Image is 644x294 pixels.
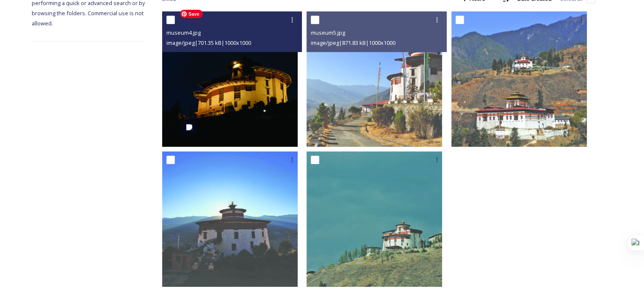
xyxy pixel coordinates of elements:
[162,11,298,147] img: museum4.jpg
[451,11,587,147] img: museum3.jpg
[166,39,251,47] span: image/jpeg | 701.35 kB | 1000 x 1000
[311,29,345,36] span: museum5.jpg
[307,11,442,147] img: museum5.jpg
[166,29,201,36] span: museum4.jpg
[162,151,298,287] img: museum2.jpg
[180,10,203,18] span: Save
[307,151,442,287] img: museum1.jpg
[311,39,395,47] span: image/jpeg | 871.83 kB | 1000 x 1000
